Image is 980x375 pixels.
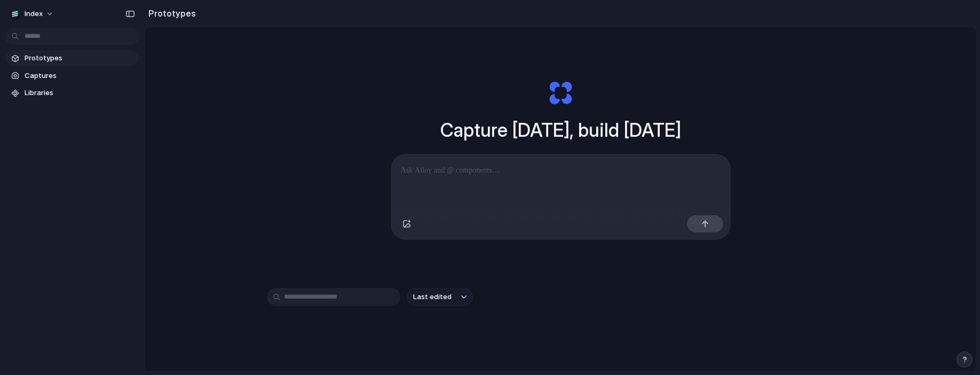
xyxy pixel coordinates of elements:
span: Last edited [413,292,452,302]
a: Captures [5,68,139,84]
h1: Capture [DATE], build [DATE] [440,116,681,144]
h2: Prototypes [144,7,196,20]
button: Last edited [407,288,473,306]
span: Prototypes [25,53,135,64]
button: Index [5,5,59,22]
span: Captures [25,71,135,81]
span: Libraries [25,88,135,98]
a: Prototypes [5,50,139,66]
span: Index [25,9,43,19]
a: Libraries [5,85,139,101]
